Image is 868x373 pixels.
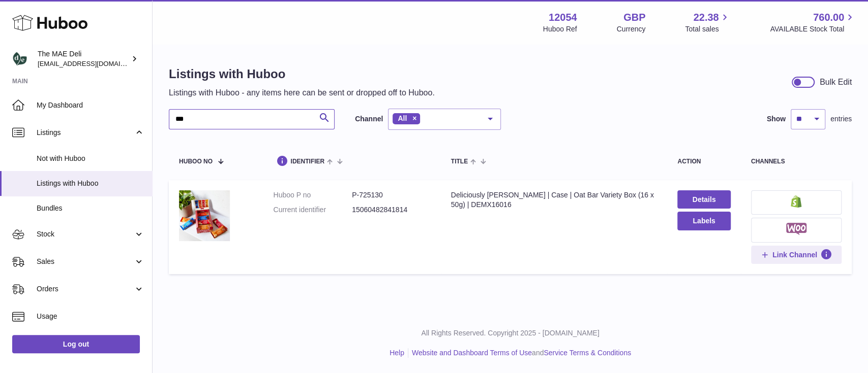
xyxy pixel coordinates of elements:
[37,229,134,239] span: Stock
[412,349,532,357] a: Website and Dashboard Terms of Use
[772,250,817,259] span: Link Channel
[770,24,856,34] span: AVAILABLE Stock Total
[693,11,719,24] span: 22.38
[12,51,27,66] img: internalAdmin-12054@internal.huboo.com
[37,100,144,110] span: My Dashboard
[791,195,801,208] img: shopify-small.png
[169,87,435,98] p: Listings with Huboo - any items here can be sent or dropped off to Huboo.
[38,49,129,69] div: The MAE Deli
[37,179,144,188] span: Listings with Huboo
[37,312,144,321] span: Usage
[544,349,631,357] a: Service Terms & Conditions
[543,24,577,34] div: Huboo Ref
[786,223,807,235] img: woocommerce-small.png
[623,11,645,24] strong: GBP
[273,205,352,215] dt: Current identifier
[352,205,431,215] dd: 15060482841814
[352,190,431,200] dd: P-725130
[37,257,134,266] span: Sales
[169,66,435,82] h1: Listings with Huboo
[408,348,631,358] li: and
[37,284,134,294] span: Orders
[12,335,140,353] a: Log out
[685,11,730,34] a: 22.38 Total sales
[37,154,144,163] span: Not with Huboo
[179,158,213,165] span: Huboo no
[179,190,230,241] img: Deliciously Ella | Case | Oat Bar Variety Box (16 x 50g) | DEMX16016
[161,328,860,338] p: All Rights Reserved. Copyright 2025 - [DOMAIN_NAME]
[398,114,407,122] span: All
[355,114,383,124] label: Channel
[830,114,852,124] span: entries
[767,114,786,124] label: Show
[813,11,844,24] span: 760.00
[677,158,731,165] div: action
[820,77,852,88] div: Bulk Edit
[273,190,352,200] dt: Huboo P no
[451,190,657,210] div: Deliciously [PERSON_NAME] | Case | Oat Bar Variety Box (16 x 50g) | DEMX16016
[290,158,324,165] span: identifier
[37,128,134,138] span: Listings
[677,212,731,230] button: Labels
[677,190,731,209] a: Details
[770,11,856,34] a: 760.00 AVAILABLE Stock Total
[617,24,646,34] div: Currency
[685,24,730,34] span: Total sales
[751,246,842,264] button: Link Channel
[37,204,144,213] span: Bundles
[751,158,842,165] div: channels
[549,11,577,24] strong: 12054
[390,349,404,357] a: Help
[38,59,149,67] span: [EMAIL_ADDRESS][DOMAIN_NAME]
[451,158,468,165] span: title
